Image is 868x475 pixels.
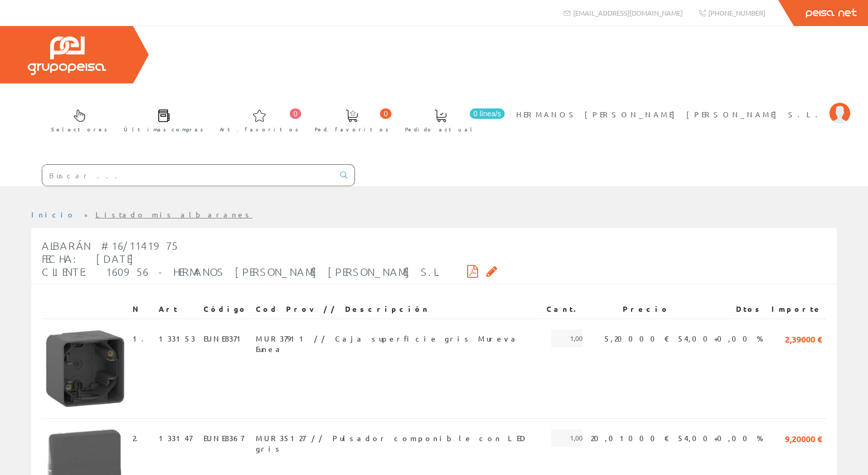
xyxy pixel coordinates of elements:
[28,36,106,75] img: Grupo Peisa
[128,300,154,319] th: N
[290,108,301,119] span: 0
[405,124,476,135] span: Pedido actual
[31,210,76,219] a: Inicio
[113,101,209,139] a: Últimas compras
[785,429,822,447] span: 9,20000 €
[678,429,763,447] span: 54,00+0,00 %
[46,330,124,408] img: Foto artículo (150x150)
[551,429,582,447] span: 1,00
[51,124,108,135] span: Selectores
[256,429,538,447] span: MUR35127 // Pulsador componible con LED gris
[133,429,145,447] span: 2
[516,101,850,111] a: HERMANOS [PERSON_NAME] [PERSON_NAME] S.L.
[159,330,195,347] span: 133153
[516,109,824,119] span: HERMANOS [PERSON_NAME] [PERSON_NAME] S.L.
[256,330,538,347] span: MUR37911 // Caja superficie gris Mureva Eunea
[587,300,674,319] th: Precio
[551,330,582,347] span: 1,00
[199,300,252,319] th: Código
[204,429,244,447] span: EUNE8367
[542,300,587,319] th: Cant.
[470,108,505,119] span: 0 línea/s
[380,108,391,119] span: 0
[785,330,822,347] span: 2,39000 €
[96,210,253,219] a: Listado mis albaranes
[591,429,670,447] span: 20,01000 €
[124,124,204,135] span: Últimas compras
[42,239,442,278] span: Albarán #16/1141975 Fecha: [DATE] Cliente: 160956 - HERMANOS [PERSON_NAME] [PERSON_NAME] S.L.
[674,300,767,319] th: Dtos
[136,433,145,443] a: .
[42,165,334,186] input: Buscar ...
[315,124,389,135] span: Ped. favoritos
[133,330,150,347] span: 1
[41,101,113,139] a: Selectores
[220,124,299,135] span: Art. favoritos
[708,8,765,17] span: [PHONE_NUMBER]
[678,330,763,347] span: 54,00+0,00 %
[204,330,245,347] span: EUNE8371
[467,267,478,275] i: Descargar PDF
[159,429,192,447] span: 133147
[486,267,497,275] i: Solicitar por email copia firmada
[154,300,199,319] th: Art
[767,300,826,319] th: Importe
[141,334,150,343] a: .
[252,300,542,319] th: Cod Prov // Descripción
[604,330,670,347] span: 5,20000 €
[573,8,683,17] span: [EMAIL_ADDRESS][DOMAIN_NAME]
